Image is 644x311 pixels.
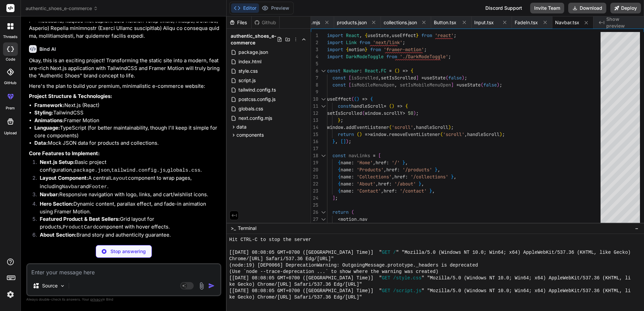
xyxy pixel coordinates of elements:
[349,46,365,53] span: motion
[384,19,417,26] span: collections.json
[311,74,318,81] div: 7
[381,110,384,116] span: .
[402,160,405,166] span: }
[351,82,394,88] span: isMobileMenuOpen
[63,224,96,230] code: ProductCard
[386,160,389,166] span: :
[384,188,394,194] span: href
[351,96,354,102] span: (
[367,32,389,38] span: useState
[229,288,382,294] span: [[DATE] 08:08:05 GMT+0700 ([GEOGRAPHIC_DATA] Time)] "
[319,96,328,103] div: Click to collapse the range.
[500,131,502,137] span: )
[341,188,351,194] span: name
[341,181,351,187] span: name
[635,225,639,232] span: −
[416,124,448,130] span: handleScroll
[60,283,65,289] img: Pick Models
[238,48,269,56] span: package.json
[73,168,110,173] code: package.json
[231,3,259,13] button: Editor
[311,39,318,46] div: 2
[311,103,318,110] div: 11
[378,152,381,159] span: [
[198,282,205,290] img: attachment
[357,131,359,137] span: (
[229,256,334,262] span: Chrome/[URL] Safari/537.36 Edg/[URL]"
[421,181,424,187] span: ,
[440,131,443,137] span: (
[346,39,357,45] span: Link
[464,131,467,137] span: ,
[29,57,220,80] p: Okay, this is an exciting project! Transforming the static site into a modern, feature-rich Next....
[349,82,351,88] span: [
[462,75,464,81] span: )
[359,39,370,45] span: from
[319,67,328,74] div: Click to collapse the range.
[238,76,256,84] span: script.js
[311,145,318,152] div: 17
[341,117,343,123] span: ;
[606,16,639,29] span: Show preview
[343,68,359,74] span: Navbar
[4,80,17,86] label: GitHub
[530,3,564,13] button: Invite Team
[39,46,56,53] h6: Bind AI
[351,209,354,215] span: (
[238,58,262,66] span: index.html
[311,180,318,187] div: 22
[327,32,343,38] span: import
[357,96,359,102] span: )
[319,103,328,110] div: Click to collapse the range.
[446,75,448,81] span: (
[454,174,456,180] span: ,
[341,167,351,173] span: name
[497,82,500,88] span: )
[238,225,256,232] span: Terminal
[392,174,394,180] span: ,
[421,75,424,81] span: =
[397,167,400,173] span: :
[435,32,454,38] span: 'react'
[229,275,382,281] span: [[DATE] 08:08:05 GMT+0700 ([GEOGRAPHIC_DATA] Time)] "
[40,191,59,198] strong: Navbar:
[311,46,318,53] div: 3
[393,275,421,281] span: /style.css
[384,46,424,53] span: 'framer-motion'
[311,138,318,145] div: 16
[443,131,464,137] span: 'scroll'
[319,209,328,216] div: Click to collapse the range.
[392,103,394,109] span: )
[34,174,220,191] li: A central component to wrap pages, including and .
[405,174,408,180] span: :
[515,19,538,26] span: FadeIn.tsx
[357,181,376,187] span: 'About'
[311,187,318,195] div: 23
[392,160,400,166] span: '/'
[238,67,258,75] span: style.css
[416,110,419,116] span: ;
[405,103,408,109] span: {
[311,81,318,89] div: 8
[351,174,354,180] span: :
[34,102,64,108] strong: Framework:
[311,195,318,202] div: 24
[34,109,53,116] strong: Styling:
[381,188,384,194] span: ,
[29,82,220,90] p: Here's the plan to build your premium, minimalistic e-commerce website:
[29,93,112,99] strong: Project Structure & Technologies:
[378,181,389,187] span: href
[438,167,440,173] span: ,
[229,281,362,288] span: ke Gecko) Chrome/[URL] Safari/537.36 Edg/[URL]"
[34,117,64,124] strong: Animations:
[394,174,405,180] span: href
[34,159,220,174] li: Basic project configuration, , , .
[351,167,354,173] span: :
[111,168,166,173] code: tailwind.config.js
[231,33,277,46] span: authentic_shoes_e-commerce
[402,167,432,173] span: '/products'
[229,262,478,269] span: (node:19) [DEP0066] DeprecationWarning: OutgoingMessage.prototype._headers is deprecated
[359,68,362,74] span: :
[311,60,318,67] div: 5
[397,103,402,109] span: =>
